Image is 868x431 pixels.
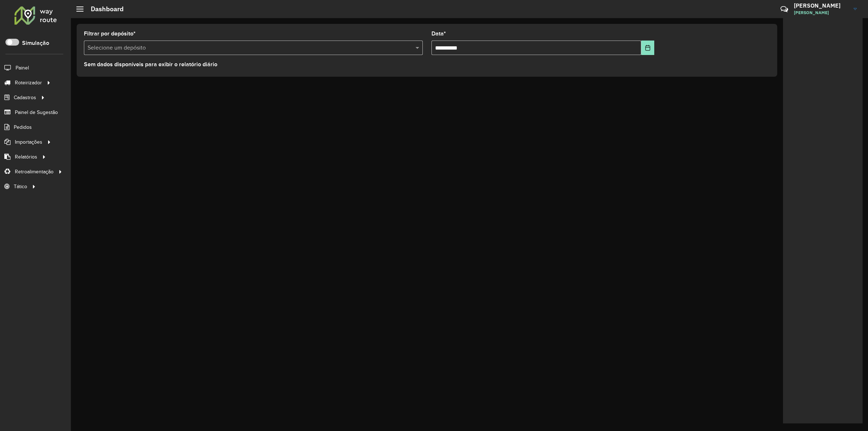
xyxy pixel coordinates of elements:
[84,5,124,13] h2: Dashboard
[794,9,848,16] span: [PERSON_NAME]
[16,64,29,72] span: Painel
[15,138,42,146] span: Importações
[641,41,654,55] button: Choose Date
[431,29,446,38] label: Data
[776,1,792,17] a: Contato Rápido
[15,109,58,116] span: Painel de Sugestão
[15,153,37,161] span: Relatórios
[15,79,42,86] span: Roteirizador
[15,168,54,176] span: Retroalimentação
[14,183,27,190] span: Tático
[794,2,848,9] h3: [PERSON_NAME]
[22,39,49,47] label: Simulação
[14,123,32,131] span: Pedidos
[84,29,136,38] label: Filtrar por depósito
[14,94,36,101] span: Cadastros
[84,60,217,69] label: Sem dados disponíveis para exibir o relatório diário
